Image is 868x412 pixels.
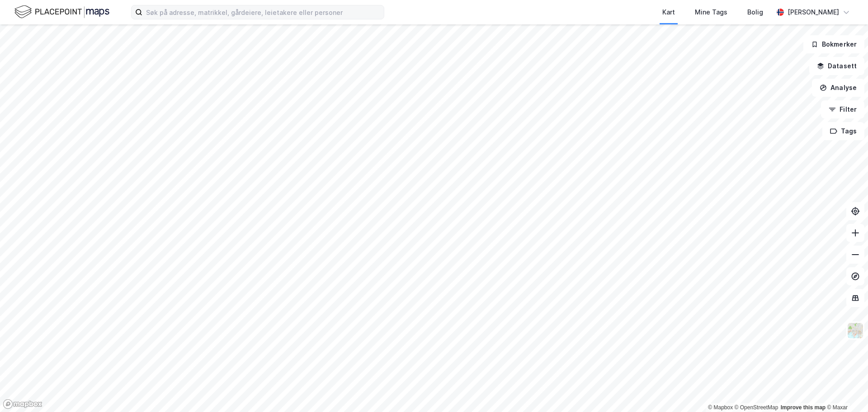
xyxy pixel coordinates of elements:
input: Søk på adresse, matrikkel, gårdeiere, leietakere eller personer [142,5,384,19]
div: Bolig [747,7,763,18]
div: Kart [662,7,675,18]
div: [PERSON_NAME] [788,7,839,18]
iframe: Chat Widget [823,369,868,412]
img: logo.f888ab2527a4732fd821a326f86c7f29.svg [14,4,109,20]
div: Mine Tags [695,7,727,18]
